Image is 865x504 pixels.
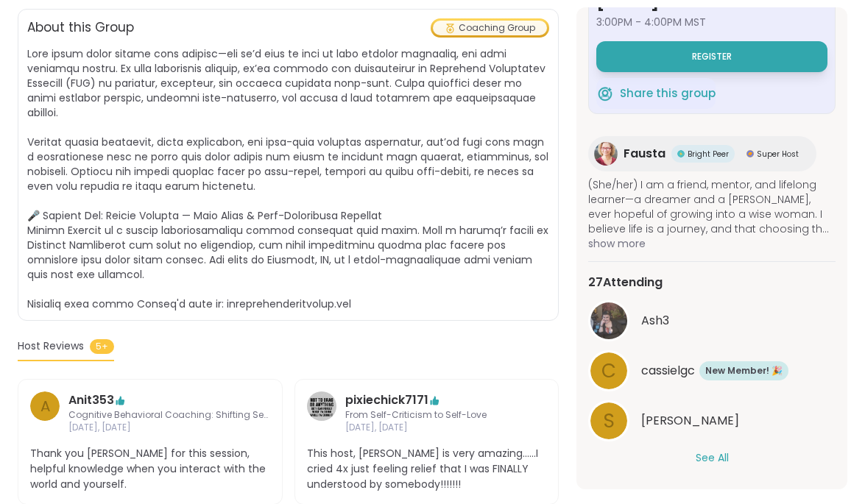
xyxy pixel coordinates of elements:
span: 5+ [90,339,114,354]
a: FaustaFaustaBright PeerBright PeerSuper HostSuper Host [588,136,816,171]
span: 3:00PM - 4:00PM MST [596,15,827,29]
img: pixiechick7171 [307,391,336,421]
a: Anit353 [68,391,114,409]
span: Lore ipsum dolor sitame cons adipisc—eli se’d eius te inci ut labo etdolor magnaaliq, eni admi ve... [27,46,548,311]
button: Register [596,41,827,72]
span: [DATE], [DATE] [68,422,270,434]
span: S [604,407,615,436]
span: Host Reviews [18,338,84,354]
span: [DATE], [DATE] [345,422,509,434]
a: pixiechick7171 [345,391,428,409]
img: ShareWell Logomark [596,85,614,102]
span: Thank you [PERSON_NAME] for this session, helpful knowledge when you interact with the world and ... [30,446,270,492]
span: show more [588,236,836,251]
div: Coaching Group [433,21,547,35]
span: 27 Attending [588,274,663,291]
button: See All [696,450,729,466]
span: Bright Peer [688,149,729,160]
img: Super Host [746,150,754,157]
span: (She/her) I am a friend, mentor, and lifelong learner—a dreamer and a [PERSON_NAME], ever hopeful... [588,177,836,236]
span: This host, [PERSON_NAME] is very amazing......I cried 4x just feeling relief that I was FINALLY u... [307,446,547,492]
span: Share this group [620,85,716,102]
a: Ash3Ash3 [588,300,836,341]
span: cassielgc [641,362,695,380]
span: From Self-Criticism to Self-Love [345,409,509,422]
span: Register [692,51,732,63]
span: Shonda [641,412,739,430]
a: A [30,391,60,434]
img: Fausta [594,142,618,166]
img: Bright Peer [677,150,685,157]
span: New Member! 🎉 [705,364,783,377]
button: Share this group [596,78,716,109]
a: pixiechick7171 [307,391,336,434]
span: c [601,357,616,386]
span: A [40,395,50,417]
a: S[PERSON_NAME] [588,400,836,441]
span: Fausta [624,145,665,163]
span: Ash3 [641,312,669,330]
span: Cognitive Behavioral Coaching: Shifting Self-Talk [68,409,270,422]
h2: About this Group [27,18,134,38]
img: Ash3 [590,302,627,339]
span: Super Host [757,149,799,160]
a: ccassielgcNew Member! 🎉 [588,350,836,391]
